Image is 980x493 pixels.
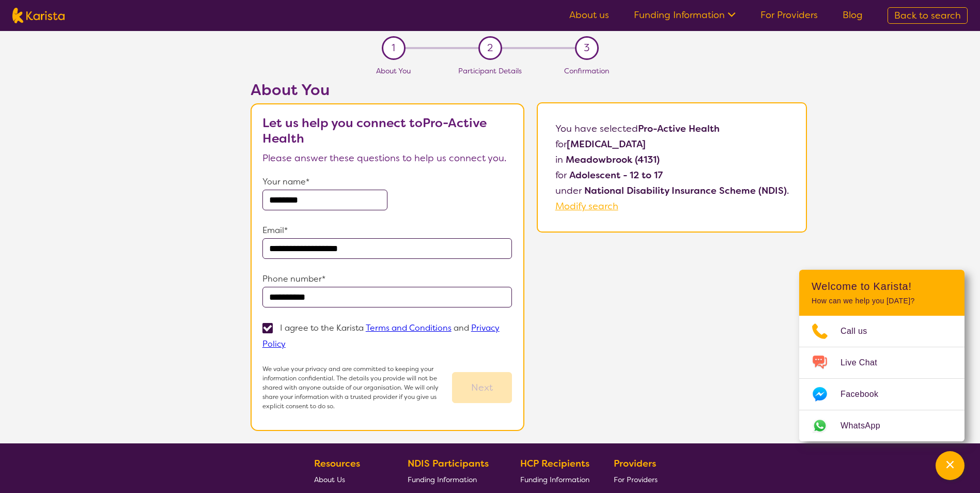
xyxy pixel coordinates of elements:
a: Blog [843,9,863,21]
p: You have selected [555,121,789,214]
h2: About You [251,81,524,99]
b: NDIS Participants [408,457,489,470]
p: I agree to the Karista and [262,322,500,349]
b: National Disability Insurance Scheme (NDIS) [584,184,787,197]
span: Back to search [894,9,961,22]
a: Terms and Conditions [366,322,452,333]
span: Confirmation [564,66,609,75]
p: How can we help you [DATE]? [812,297,952,305]
div: Channel Menu [799,270,965,441]
a: For Providers [614,471,662,487]
a: Web link opens in a new tab. [799,410,965,441]
b: HCP Recipients [520,457,589,470]
p: for [555,167,789,183]
h2: Welcome to Karista! [812,280,952,292]
span: Facebook [841,387,891,402]
a: For Providers [760,9,818,21]
span: Funding Information [520,475,589,484]
span: 1 [392,40,395,56]
b: Providers [614,457,656,470]
span: For Providers [614,475,658,484]
p: Email* [262,223,512,238]
a: Privacy Policy [262,322,500,349]
a: Funding Information [634,9,736,21]
b: Resources [314,457,360,470]
span: 2 [487,40,493,56]
p: Your name* [262,174,512,190]
span: Participant Details [458,66,522,75]
p: under . [555,183,789,198]
button: Channel Menu [936,451,965,480]
span: 3 [584,40,589,56]
p: in [555,152,789,167]
span: WhatsApp [841,418,893,434]
a: About Us [314,471,383,487]
span: Live Chat [841,355,890,371]
a: Modify search [555,200,618,212]
a: About us [569,9,609,21]
span: About You [376,66,411,75]
img: Karista logo [12,8,65,23]
ul: Choose channel [799,316,965,441]
p: We value your privacy and are committed to keeping your information confidential. The details you... [262,364,453,411]
span: Call us [841,323,880,339]
p: Phone number* [262,271,512,287]
b: Pro-Active Health [638,122,720,135]
b: Adolescent - 12 to 17 [569,169,663,181]
a: Back to search [888,7,968,24]
p: Please answer these questions to help us connect you. [262,150,512,166]
b: [MEDICAL_DATA] [567,138,646,150]
span: Funding Information [408,475,477,484]
a: Funding Information [520,471,589,487]
b: Meadowbrook (4131) [566,153,660,166]
b: Let us help you connect to Pro-Active Health [262,115,487,147]
span: About Us [314,475,345,484]
p: for [555,136,789,152]
a: Funding Information [408,471,496,487]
